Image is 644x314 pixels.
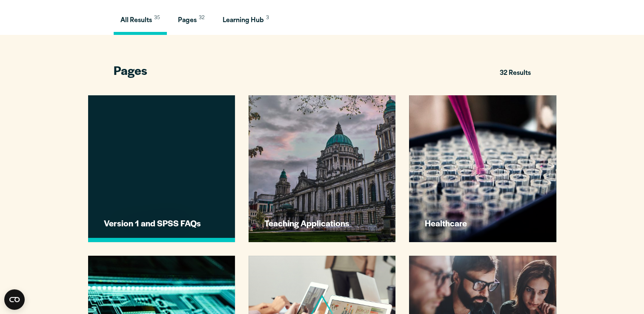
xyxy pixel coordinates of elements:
a: Version 1 and SPSS FAQs [88,95,235,242]
h3: Version 1 and SPSS FAQs [104,217,221,228]
h3: Teaching Applications [264,217,382,228]
span: All Results [120,17,152,24]
a: Healthcare [409,95,556,242]
h3: Healthcare [425,217,542,228]
span: 32 Results [500,66,531,82]
a: Teaching Applications [249,95,395,242]
span: Pages [178,17,197,24]
button: Open CMP widget [4,289,25,310]
span: Learning Hub [223,17,264,24]
span: Pages [114,62,147,78]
